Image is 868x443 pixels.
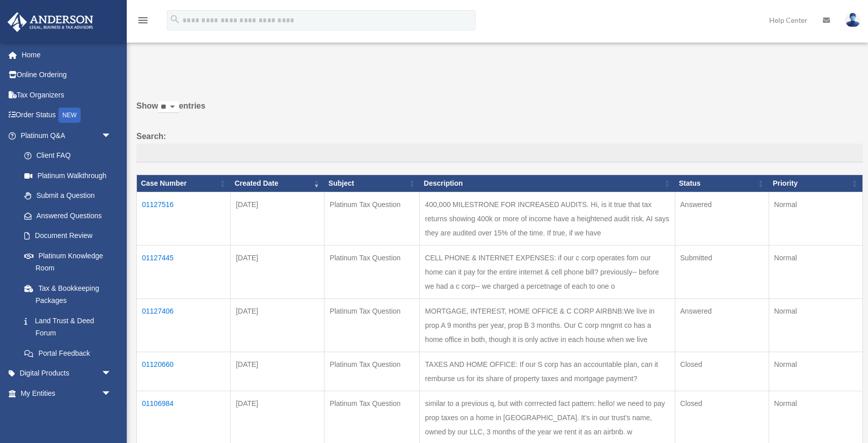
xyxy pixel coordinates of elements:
[231,246,324,299] td: [DATE]
[158,101,179,113] select: Showentries
[231,299,324,352] td: [DATE]
[137,246,231,299] td: 01127445
[137,352,231,391] td: 01120660
[769,246,862,299] td: Normal
[137,175,231,192] th: Case Number: activate to sort column ascending
[420,192,675,246] td: 400,000 MILESTRONE FOR INCREASED AUDITS. Hi, is it true that tax returns showing 400k or more of ...
[324,175,420,192] th: Subject: activate to sort column ascending
[101,383,122,404] span: arrow_drop_down
[675,246,769,299] td: Submitted
[14,278,122,311] a: Tax & Bookkeeping Packages
[136,99,863,123] label: Show entries
[169,14,180,25] i: search
[7,45,127,65] a: Home
[7,85,127,105] a: Tax Organizers
[324,352,420,391] td: Platinum Tax Question
[675,299,769,352] td: Answered
[324,192,420,246] td: Platinum Tax Question
[675,352,769,391] td: Closed
[769,192,862,246] td: Normal
[7,65,127,85] a: Online Ordering
[7,363,127,384] a: Digital Productsarrow_drop_down
[7,105,127,126] a: Order StatusNEW
[101,363,122,384] span: arrow_drop_down
[420,175,675,192] th: Description: activate to sort column ascending
[137,192,231,246] td: 01127516
[324,246,420,299] td: Platinum Tax Question
[231,175,324,192] th: Created Date: activate to sort column ascending
[324,299,420,352] td: Platinum Tax Question
[14,206,117,226] a: Answered Questions
[14,226,122,246] a: Document Review
[420,299,675,352] td: MORTGAGE, INTEREST, HOME OFFICE & C CORP AIRBNB:We live in prop A 9 months per year, prop B 3 mon...
[675,192,769,246] td: Answered
[101,403,122,424] span: arrow_drop_down
[137,14,149,26] i: menu
[231,352,324,391] td: [DATE]
[137,18,149,26] a: menu
[14,311,122,343] a: Land Trust & Deed Forum
[7,125,122,146] a: Platinum Q&Aarrow_drop_down
[136,144,863,163] input: Search:
[5,12,96,32] img: Anderson Advisors Platinum Portal
[101,125,122,146] span: arrow_drop_down
[231,192,324,246] td: [DATE]
[7,383,127,403] a: My Entitiesarrow_drop_down
[769,299,862,352] td: Normal
[14,186,122,206] a: Submit a Question
[14,246,122,278] a: Platinum Knowledge Room
[845,13,860,27] img: User Pic
[7,403,127,424] a: My Anderson Teamarrow_drop_down
[420,352,675,391] td: TAXES AND HOME OFFICE: If our S corp has an accountable plan, can it remburse us for its share of...
[14,146,122,166] a: Client FAQ
[136,129,863,163] label: Search:
[420,246,675,299] td: CELL PHONE & INTERNET EXPENSES: if our c corp operates fom our home can it pay for the entire int...
[675,175,769,192] th: Status: activate to sort column ascending
[769,175,862,192] th: Priority: activate to sort column ascending
[769,352,862,391] td: Normal
[14,165,122,186] a: Platinum Walkthrough
[58,108,81,123] div: NEW
[137,299,231,352] td: 01127406
[14,343,122,363] a: Portal Feedback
